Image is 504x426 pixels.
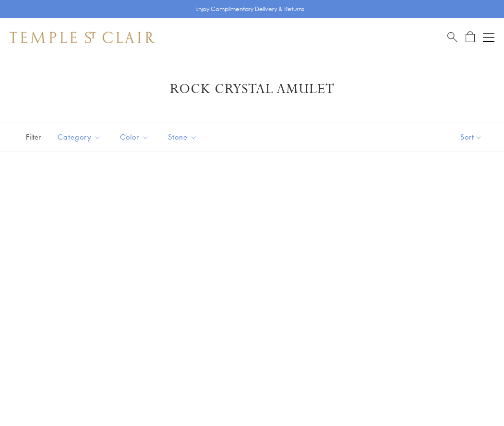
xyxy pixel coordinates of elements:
[115,131,156,143] span: Color
[439,122,504,152] button: Show sort by
[161,126,204,148] button: Stone
[447,31,457,43] a: Search
[483,32,494,43] button: Open navigation
[466,31,475,43] a: Open Shopping Bag
[50,126,108,148] button: Category
[24,81,480,98] h1: Rock Crystal Amulet
[53,131,108,143] span: Category
[195,4,304,14] p: Enjoy Complimentary Delivery & Returns
[10,32,155,43] img: Temple St. Clair
[163,131,204,143] span: Stone
[113,126,156,148] button: Color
